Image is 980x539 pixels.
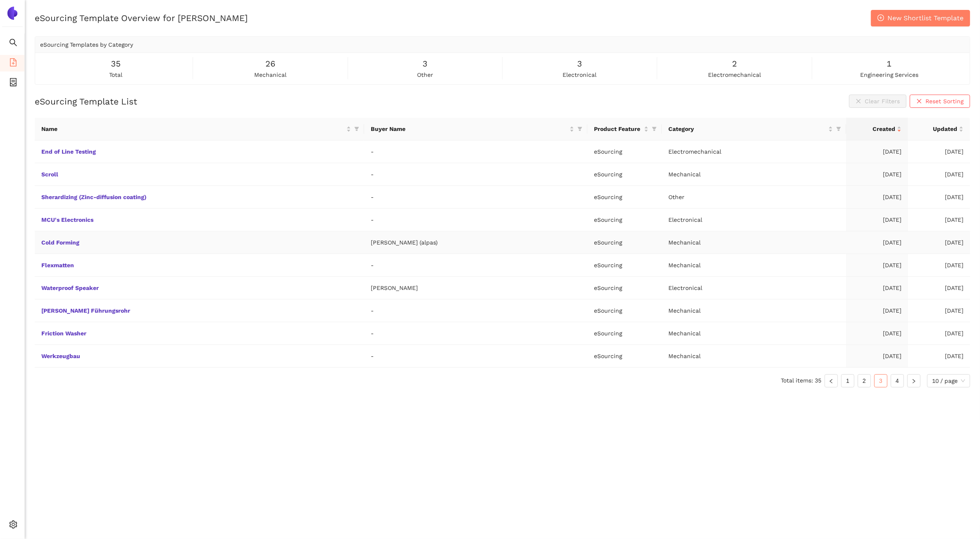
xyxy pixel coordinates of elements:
[887,57,892,70] span: 1
[662,163,846,186] td: Mechanical
[587,277,662,299] td: eSourcing
[35,95,137,107] h2: eSourcing Template List
[825,374,838,387] button: left
[577,57,582,70] span: 3
[364,322,587,345] td: -
[35,118,364,140] th: this column's title is Name,this column is sortable
[371,124,568,133] span: Buyer Name
[874,374,887,387] li: 3
[846,209,908,231] td: [DATE]
[254,70,286,79] span: mechanical
[846,140,908,163] td: [DATE]
[662,231,846,254] td: Mechanical
[364,277,587,299] td: [PERSON_NAME]
[9,36,17,52] span: search
[835,123,843,135] span: filter
[422,57,427,70] span: 3
[908,345,970,368] td: [DATE]
[846,322,908,345] td: [DATE]
[846,254,908,277] td: [DATE]
[825,374,838,387] li: Previous Page
[846,163,908,186] td: [DATE]
[858,375,870,387] a: 2
[563,70,597,79] span: electronical
[650,123,658,135] span: filter
[35,12,248,24] h2: eSourcing Template Overview for [PERSON_NAME]
[927,374,970,387] div: Page Size
[364,299,587,322] td: -
[877,14,884,22] span: plus-circle
[587,345,662,368] td: eSourcing
[9,55,17,72] span: file-add
[109,70,122,79] span: total
[925,97,963,106] span: Reset Sorting
[41,124,345,133] span: Name
[265,57,275,70] span: 26
[587,254,662,277] td: eSourcing
[858,374,871,387] li: 2
[849,95,906,108] button: closeClear Filters
[364,140,587,163] td: -
[887,13,963,23] span: New Shortlist Template
[594,124,642,133] span: Product Feature
[908,118,970,140] th: this column's title is Updated,this column is sortable
[364,254,587,277] td: -
[364,209,587,231] td: -
[910,95,970,108] button: closeReset Sorting
[916,98,922,105] span: close
[841,374,854,387] li: 1
[364,345,587,368] td: -
[842,375,854,387] a: 1
[662,254,846,277] td: Mechanical
[111,57,121,70] span: 35
[915,124,957,133] span: Updated
[911,379,916,384] span: right
[417,70,433,79] span: other
[908,186,970,209] td: [DATE]
[364,186,587,209] td: -
[662,322,846,345] td: Mechanical
[587,186,662,209] td: eSourcing
[908,254,970,277] td: [DATE]
[662,209,846,231] td: Electronical
[587,163,662,186] td: eSourcing
[908,163,970,186] td: [DATE]
[354,126,359,131] span: filter
[662,299,846,322] td: Mechanical
[364,163,587,186] td: -
[908,299,970,322] td: [DATE]
[781,374,821,387] li: Total items: 35
[668,124,827,133] span: Category
[908,277,970,299] td: [DATE]
[662,118,846,140] th: this column's title is Category,this column is sortable
[708,70,761,79] span: electromechanical
[875,375,887,387] a: 3
[908,231,970,254] td: [DATE]
[587,322,662,345] td: eSourcing
[587,140,662,163] td: eSourcing
[9,75,17,92] span: container
[891,375,904,387] a: 4
[587,209,662,231] td: eSourcing
[846,299,908,322] td: [DATE]
[908,209,970,231] td: [DATE]
[829,379,834,384] span: left
[932,375,965,387] span: 10 / page
[908,322,970,345] td: [DATE]
[662,277,846,299] td: Electronical
[662,140,846,163] td: Electromechanical
[871,10,970,26] button: plus-circleNew Shortlist Template
[9,518,17,534] span: setting
[587,231,662,254] td: eSourcing
[662,345,846,368] td: Mechanical
[860,70,918,79] span: engineering services
[907,374,920,387] li: Next Page
[846,186,908,209] td: [DATE]
[846,231,908,254] td: [DATE]
[732,57,737,70] span: 2
[576,123,584,135] span: filter
[577,126,582,131] span: filter
[853,124,895,133] span: Created
[662,186,846,209] td: Other
[40,41,133,48] span: eSourcing Templates by Category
